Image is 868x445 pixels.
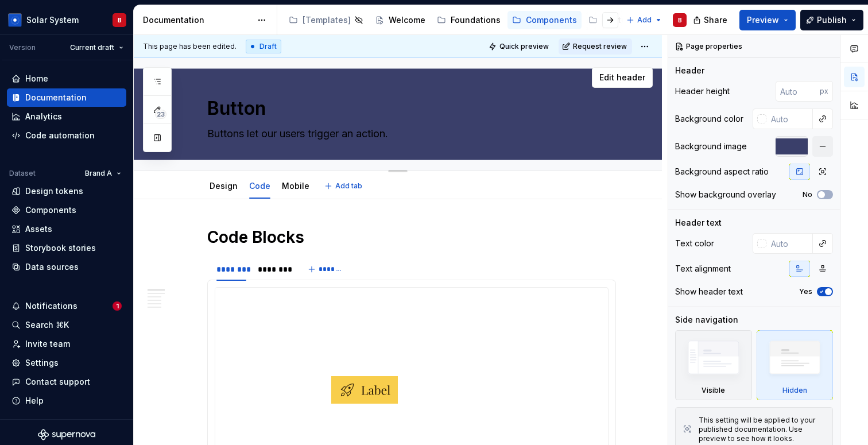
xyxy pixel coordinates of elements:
span: Preview [747,14,779,26]
a: Design tokens [7,182,126,200]
span: This page has been edited. [143,42,237,51]
p: px [820,87,828,96]
div: Data sources [25,261,79,273]
div: Contact support [25,376,90,388]
div: Analytics [25,111,62,122]
span: Request review [573,42,627,51]
div: Background aspect ratio [675,166,769,177]
span: Edit header [599,72,645,83]
button: Publish [800,10,863,30]
div: Hidden [782,386,807,395]
button: Add [623,12,666,28]
button: Solar SystemB [2,7,131,32]
div: Invite team [25,338,70,350]
button: Notifications1 [7,297,126,315]
div: Documentation [25,92,87,103]
div: Draft [246,40,281,53]
div: Documentation [143,14,251,26]
a: Foundations [432,11,505,29]
div: Design [205,173,242,198]
h1: Code Blocks [207,227,616,247]
div: Show background overlay [675,189,776,200]
div: Settings [25,357,59,369]
div: Storybook stories [25,242,96,254]
div: Side navigation [675,314,738,326]
div: Background color [675,113,743,125]
a: Invite team [7,335,126,353]
div: Hidden [757,330,834,400]
a: Storybook stories [7,239,126,257]
a: Analytics [7,107,126,126]
input: Auto [766,109,813,129]
label: No [803,190,812,199]
div: Foundations [451,14,501,26]
button: Request review [559,38,632,55]
a: Home [7,69,126,88]
div: Page tree [284,9,621,32]
a: Documentation [7,88,126,107]
div: Code [245,173,275,198]
button: Share [687,10,735,30]
span: Add tab [335,181,362,191]
a: Design [210,181,238,191]
span: Quick preview [499,42,549,51]
div: Header height [675,86,730,97]
button: Current draft [65,40,129,56]
button: Help [7,392,126,410]
div: Components [526,14,577,26]
div: Visible [675,330,752,400]
div: Background image [675,141,747,152]
div: Solar System [26,14,79,26]
a: Welcome [370,11,430,29]
svg: Supernova Logo [38,429,95,440]
span: Current draft [70,43,114,52]
a: Components [507,11,582,29]
span: Add [637,16,652,25]
span: Brand A [85,169,112,178]
input: Auto [776,81,820,102]
button: Preview [739,10,796,30]
div: Version [9,43,36,52]
a: Code [249,181,270,191]
a: Assets [7,220,126,238]
a: Components [7,201,126,219]
div: Show header text [675,286,743,297]
a: Settings [7,354,126,372]
span: Publish [817,14,847,26]
div: This setting will be applied to your published documentation. Use preview to see how it looks. [699,416,826,443]
textarea: Buttons let our users trigger an action. [205,125,614,143]
button: Add tab [321,178,367,194]
a: Code automation [7,126,126,145]
button: Search ⌘K [7,316,126,334]
div: Header text [675,217,722,229]
button: Edit header [592,67,653,88]
div: Help [25,395,44,407]
div: Text color [675,238,714,249]
div: Dataset [9,169,36,178]
a: Data sources [7,258,126,276]
a: [Templates] [284,11,368,29]
div: Design tokens [25,185,83,197]
span: Share [704,14,727,26]
div: Code automation [25,130,95,141]
input: Auto [766,233,813,254]
button: Quick preview [485,38,554,55]
a: Mobile [282,181,309,191]
div: B [118,16,122,25]
div: Mobile [277,173,314,198]
span: 23 [155,110,166,119]
div: Components [25,204,76,216]
div: Assets [25,223,52,235]
button: Brand A [80,165,126,181]
span: 1 [113,301,122,311]
div: Notifications [25,300,77,312]
div: Header [675,65,704,76]
img: 049812b6-2877-400d-9dc9-987621144c16.png [8,13,22,27]
div: Home [25,73,48,84]
div: [Templates] [303,14,351,26]
textarea: Button [205,95,614,122]
label: Yes [799,287,812,296]
div: Welcome [389,14,425,26]
div: Text alignment [675,263,731,274]
button: Contact support [7,373,126,391]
